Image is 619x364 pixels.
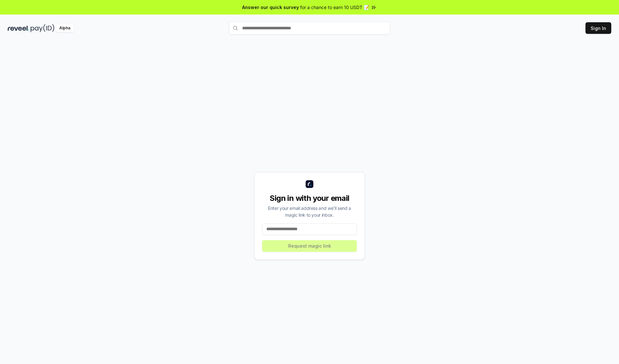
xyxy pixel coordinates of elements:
img: logo_small [306,180,313,188]
span: Answer our quick survey [242,4,299,11]
div: Sign in with your email [262,193,357,203]
button: Sign In [585,22,611,34]
div: Alpha [56,24,74,32]
span: for a chance to earn 10 USDT 📝 [300,4,369,11]
div: Enter your email address and we’ll send a magic link to your inbox. [262,205,357,218]
img: reveel_dark [8,24,29,32]
img: pay_id [31,24,54,32]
